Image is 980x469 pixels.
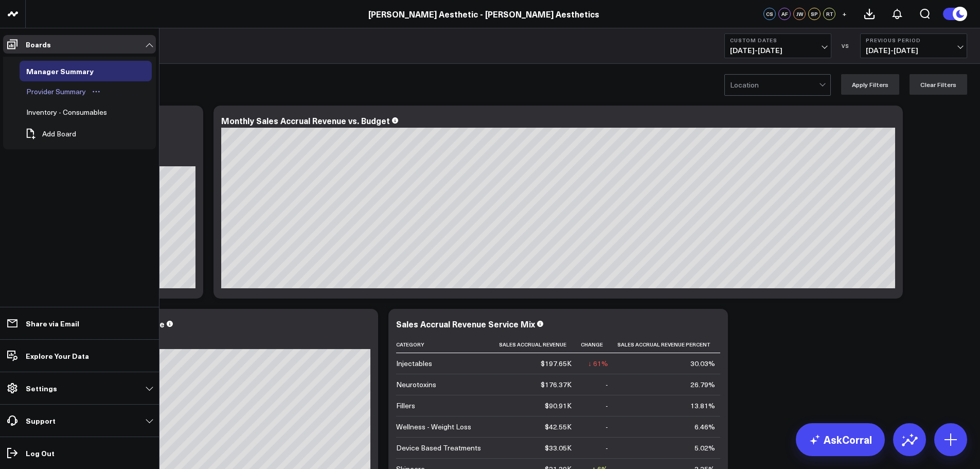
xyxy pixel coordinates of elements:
a: Log Out [3,444,156,462]
a: Manager SummaryOpen board menu [20,61,116,81]
div: Sales Accrual Revenue Service Mix [396,318,535,329]
div: 5.02% [694,443,715,453]
div: $90.91K [545,401,572,411]
div: 26.79% [690,379,715,390]
div: Neurotoxins [396,379,436,390]
div: RT [823,8,835,20]
p: Share via Email [26,319,79,327]
p: Support [26,416,56,425]
div: Injectables [396,358,432,369]
div: - [605,401,608,411]
a: AskCorral [796,423,885,456]
div: - [605,379,608,390]
button: Add Board [20,123,81,145]
a: Inventory - ConsumablesOpen board menu [20,102,129,123]
button: Apply Filters [841,74,899,95]
div: Inventory - Consumables [24,106,110,118]
button: Custom Dates[DATE]-[DATE] [724,33,831,58]
div: Wellness - Weight Loss [396,422,471,432]
b: Custom Dates [730,37,826,43]
div: Fillers [396,401,415,411]
div: $33.05K [545,443,572,453]
div: JW [793,8,806,20]
div: CS [763,8,776,20]
button: + [838,8,850,20]
th: Change [581,336,617,353]
span: + [842,10,847,18]
div: $176.37K [541,379,572,390]
div: $42.55K [545,422,572,432]
div: SP [808,8,821,20]
p: Boards [26,40,51,48]
span: [DATE] - [DATE] [866,46,961,55]
th: Category [396,336,499,353]
a: Provider SummaryOpen board menu [20,81,108,102]
div: AF [778,8,791,20]
div: 6.46% [694,422,715,432]
button: Previous Period[DATE]-[DATE] [860,33,967,58]
p: Explore Your Data [26,352,89,360]
div: ↓ 61% [588,358,608,369]
th: Sales Accrual Revenue Percent [617,336,724,353]
th: Sales Accrual Revenue [499,336,581,353]
div: Provider Summary [24,85,88,98]
div: Monthly Sales Accrual Revenue vs. Budget [221,115,390,126]
div: Previous: $193.4K [46,341,370,349]
span: [DATE] - [DATE] [730,46,826,55]
div: 13.81% [690,401,715,411]
a: [PERSON_NAME] Aesthetic - [PERSON_NAME] Aesthetics [368,8,599,20]
div: $197.65K [541,358,572,369]
div: Device Based Treatments [396,443,481,453]
div: 30.03% [690,358,715,369]
div: - [605,443,608,453]
span: Add Board [42,130,76,138]
div: VS [836,43,855,49]
button: Open board menu [88,88,104,96]
p: Log Out [26,449,55,457]
p: Settings [26,384,57,392]
b: Previous Period [866,37,961,43]
div: - [605,422,608,432]
div: Manager Summary [24,65,96,77]
button: Clear Filters [910,74,967,95]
